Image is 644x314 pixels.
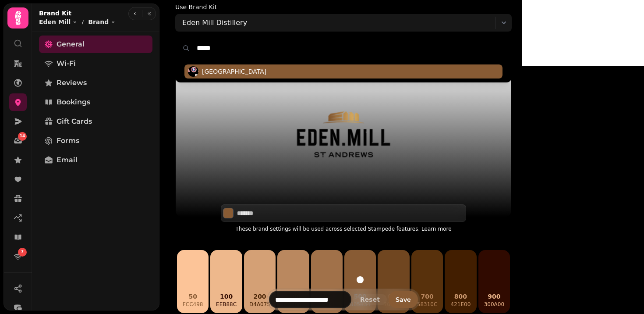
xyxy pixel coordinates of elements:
[221,204,466,222] div: Select color
[39,113,152,130] a: Gift Cards
[360,296,380,303] span: Reset
[389,291,418,308] button: Save
[57,136,79,146] span: Forms
[57,155,78,165] span: Email
[223,208,234,218] button: Select color
[378,250,409,313] button: 600704620
[39,93,152,111] a: Bookings
[32,32,159,310] nav: Tabs
[39,18,71,26] span: Eden Mill
[20,133,25,139] span: 14
[396,296,411,303] span: Save
[57,78,87,88] span: Reviews
[39,18,116,26] nav: breadcrumb
[273,81,414,190] img: aHR0cHM6Ly9maWxlcy5zdGFtcGVkZS5haS83ZWViN2UyZC02M2Q1LTQ4NWItYTQ2Zi1kYmJiMTk0Njg4MmQvbWVkaWEvYWU5Z...
[244,250,276,313] button: 200d4a075
[39,132,152,150] a: Forms
[39,74,152,92] a: Reviews
[9,132,27,150] a: 14
[411,250,443,313] button: 70058310c
[311,250,343,313] button: 400a17149
[39,55,152,72] a: Wi-Fi
[57,58,76,69] span: Wi-Fi
[9,248,27,265] a: 7
[353,294,387,305] button: Reset
[421,226,451,232] a: Learn more
[175,4,217,11] label: Use Brand Kit
[39,9,116,18] h2: Brand Kit
[57,39,85,50] span: General
[88,18,116,26] button: Brand
[57,97,90,107] span: Bookings
[21,249,24,255] span: 7
[39,151,152,169] a: Email
[57,116,92,127] span: Gift Cards
[445,250,476,313] button: 800421e00
[39,36,152,53] a: General
[478,250,510,313] button: 900300a00
[188,66,198,77] img: aHR0cHM6Ly9maWxlcy5zdGFtcGVkZS5haS83ZWViN2UyZC02M2Q1LTQ4NWItYTQ2Zi1kYmJiMTk0Njg4MmQvbWVkaWEvYmNiM...
[221,224,466,234] p: These brand settings will be used across selected Stampede features.
[177,250,209,313] button: 50fcc498
[39,18,78,26] button: Eden Mill
[202,67,266,76] span: [GEOGRAPHIC_DATA]
[277,250,309,313] button: 300ba885f
[210,250,242,313] button: 100eeb88c
[344,250,376,313] button: 500885b34
[182,18,247,28] p: Eden Mill Distillery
